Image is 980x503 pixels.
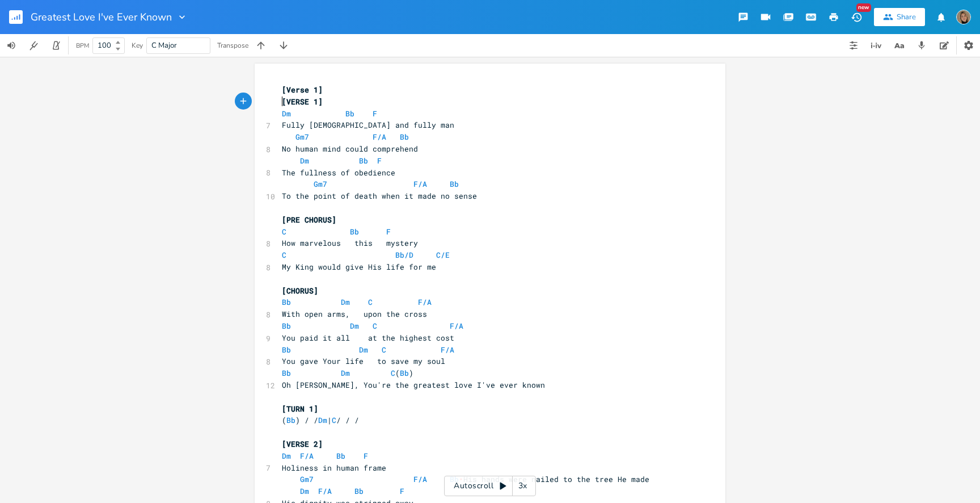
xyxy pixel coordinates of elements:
span: Bb [400,368,409,378]
span: Bb [450,179,459,189]
span: Bb [345,108,354,119]
span: The fullness of obedience [282,167,395,178]
span: Bb [350,227,359,237]
span: F/A [318,486,332,496]
span: Dm [282,451,291,461]
img: Fior Murua [956,10,971,24]
span: You gave Your life to save my soul [282,356,445,366]
span: F [386,227,391,237]
div: Transpose [217,42,248,49]
span: Bb [359,156,368,166]
div: 3x [513,476,533,496]
span: [VERSE 1] [282,97,323,107]
span: Bb [450,474,459,484]
span: F/A [441,345,454,355]
span: ( ) [282,368,413,378]
span: C [391,368,395,378]
span: Dm [341,297,350,307]
span: His hands were nailed to the tree He made [282,474,649,484]
span: Bb [282,368,291,378]
span: Dm [300,486,309,496]
div: New [856,3,871,12]
span: F [364,451,368,461]
div: BPM [76,43,89,49]
span: With open arms, upon the cross [282,309,427,319]
span: Bb [354,486,364,496]
span: Oh [PERSON_NAME], You're the greatest love I've ever known [282,380,545,390]
span: F/A [373,132,386,142]
span: Dm [359,345,368,355]
span: Dm [300,156,309,166]
span: C Major [151,40,177,51]
span: F/A [300,451,314,461]
span: C [282,250,286,260]
span: Bb [282,321,291,331]
span: F [400,486,404,496]
span: Dm [341,368,350,378]
div: Key [132,42,143,49]
span: No human mind could comprehend [282,144,418,154]
span: You paid it all at the highest cost [282,333,454,343]
div: Autoscroll [444,476,536,496]
span: Dm [318,415,327,425]
span: Gm7 [314,179,327,189]
div: Share [897,12,916,22]
span: [TURN 1] [282,404,318,414]
span: \u2028 [459,474,463,484]
span: C [332,415,336,425]
span: Bb [286,415,295,425]
span: Bb [282,297,291,307]
span: Dm [282,108,291,119]
span: F/A [418,297,432,307]
span: Dm [350,321,359,331]
button: New [845,7,868,27]
span: Bb [282,345,291,355]
span: How marvelous this mystery [282,238,418,248]
span: C [382,345,386,355]
span: F/A [413,474,427,484]
span: F [377,156,382,166]
span: Bb [336,451,345,461]
span: [Verse 1] [282,85,323,95]
span: Holiness in human frame [282,463,386,473]
span: To the point of death when it made no sense [282,191,477,201]
span: C [368,297,373,307]
span: Gm7 [295,132,309,142]
span: C [373,321,377,331]
span: Bb/D [395,250,413,260]
span: Fully [DEMOGRAPHIC_DATA] and fully man [282,120,454,130]
span: C [282,227,286,237]
span: Gm7 [300,474,314,484]
span: My King would give His life for me [282,262,436,272]
button: Share [874,8,925,26]
span: C/E [436,250,450,260]
span: F/A [413,179,427,189]
span: F [373,108,377,119]
span: [PRE CHORUS] [282,215,336,225]
span: F/A [450,321,463,331]
span: [VERSE 2] [282,439,323,449]
span: ( ) / / | / / / [282,415,359,425]
span: [CHORUS] [282,286,318,296]
span: Greatest Love I've Ever Known [31,12,172,22]
span: Bb [400,132,409,142]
